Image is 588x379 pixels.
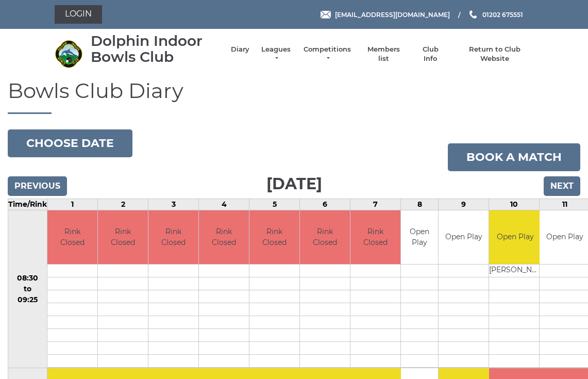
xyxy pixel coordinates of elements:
[456,45,533,63] a: Return to Club Website
[401,199,439,210] td: 8
[469,10,477,19] img: Phone us
[91,33,221,65] div: Dolphin Indoor Bowls Club
[468,10,523,20] a: Phone us 01202 675551
[231,45,249,54] a: Diary
[8,176,67,196] input: Previous
[8,129,132,157] button: Choose date
[47,199,98,210] td: 1
[148,210,198,265] td: Rink Closed
[415,45,445,63] a: Club Info
[321,11,331,19] img: Email
[544,176,580,196] input: Next
[350,199,401,210] td: 7
[199,210,249,265] td: Rink Closed
[98,199,148,210] td: 2
[55,40,83,68] img: Dolphin Indoor Bowls Club
[8,79,580,114] h1: Bowls Club Diary
[401,210,438,265] td: Open Play
[335,10,450,18] span: [EMAIL_ADDRESS][DOMAIN_NAME]
[199,199,249,210] td: 4
[321,10,450,20] a: Email [EMAIL_ADDRESS][DOMAIN_NAME]
[98,210,148,265] td: Rink Closed
[8,210,47,368] td: 08:30 to 09:25
[8,199,47,210] td: Time/Rink
[439,199,489,210] td: 9
[482,10,523,18] span: 01202 675551
[249,199,300,210] td: 5
[260,45,292,63] a: Leagues
[489,199,540,210] td: 10
[55,5,102,24] a: Login
[249,210,299,265] td: Rink Closed
[489,210,541,265] td: Open Play
[350,210,400,265] td: Rink Closed
[448,143,580,171] a: Book a match
[300,199,350,210] td: 6
[47,210,97,265] td: Rink Closed
[362,45,405,63] a: Members list
[303,45,352,63] a: Competitions
[489,265,541,277] td: [PERSON_NAME]
[148,199,199,210] td: 3
[300,210,350,265] td: Rink Closed
[439,210,489,265] td: Open Play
